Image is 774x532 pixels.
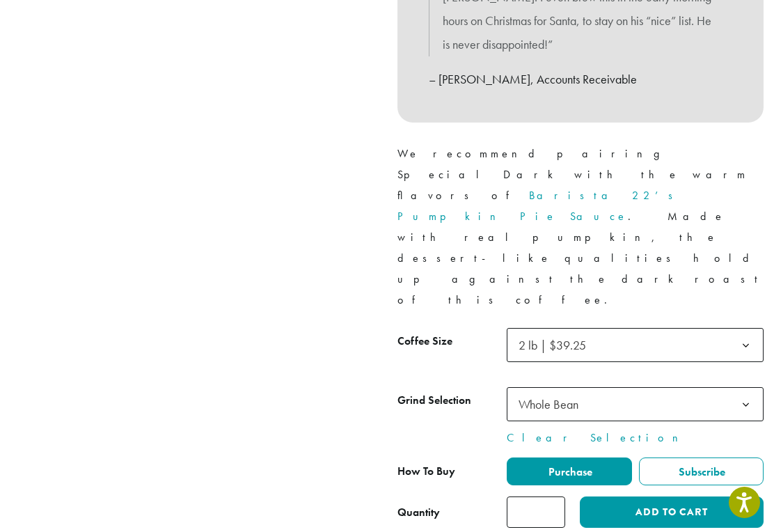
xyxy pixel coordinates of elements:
p: – [PERSON_NAME], Accounts Receivable [429,68,732,91]
span: Whole Bean [519,396,578,412]
span: Purchase [546,464,592,479]
a: Clear Selection [507,430,764,446]
span: Subscribe [677,464,725,479]
span: 2 lb | $39.25 [519,337,586,353]
button: Add to cart [580,496,764,528]
input: Product quantity [507,496,565,528]
span: Whole Bean [507,387,764,421]
span: Whole Bean [513,391,592,418]
span: 2 lb | $39.25 [507,328,764,362]
p: We recommend pairing Special Dark with the warm flavors of . Made with real pumpkin, the dessert-... [397,143,764,311]
a: Barista 22’s Pumpkin Pie Sauce [397,188,682,224]
span: 2 lb | $39.25 [513,331,600,359]
span: How To Buy [397,464,455,478]
label: Grind Selection [397,391,507,411]
label: Coffee Size [397,331,507,352]
div: Quantity [397,504,440,521]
